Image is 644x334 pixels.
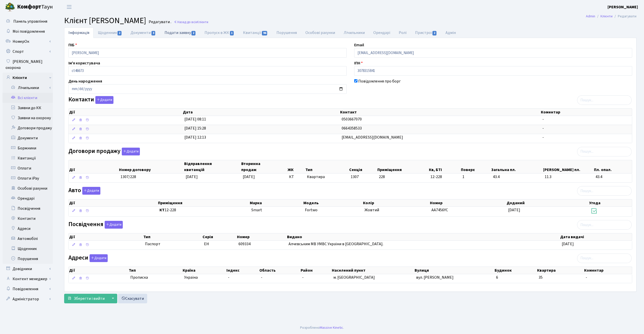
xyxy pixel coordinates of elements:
[577,254,632,263] input: Пошук...
[95,96,113,104] button: Контакти
[349,160,377,173] th: Секція
[331,267,414,274] th: Населений пункт
[3,47,53,57] a: Спорт
[94,27,126,38] a: Щоденник
[148,20,171,24] small: Редагувати .
[159,207,247,213] span: 12-228
[69,199,157,206] th: Дії
[145,241,200,247] span: Паспорт
[3,254,53,264] a: Порушення
[539,275,543,280] span: 35
[542,126,544,131] span: -
[261,275,262,280] span: -
[506,199,589,206] th: Доданий
[608,4,638,10] b: [PERSON_NAME]
[69,267,128,274] th: Дії
[414,267,494,274] th: Вулиця
[589,199,632,206] th: Угода
[68,60,100,66] label: Ім'я користувача
[118,294,147,303] a: Скасувати
[543,160,593,173] th: [PERSON_NAME] пл.
[130,275,148,280] span: Прописка
[3,133,53,143] a: Документи
[251,207,262,213] span: Smart
[593,160,632,173] th: Пл. опал.
[430,174,458,180] span: 12-228
[157,199,249,206] th: Приміщення
[184,160,240,173] th: Відправлення квитанцій
[88,253,108,262] a: Додати
[586,275,587,280] span: -
[333,275,375,280] span: м. [GEOGRAPHIC_DATA]
[577,186,632,196] input: Пошук...
[184,275,224,280] span: Україна
[595,174,630,180] span: 43.4
[496,275,498,280] span: 6
[432,31,436,35] span: 2
[542,135,544,140] span: -
[126,27,160,38] a: Документи
[301,27,339,38] a: Особові рахунки
[584,267,632,274] th: Коментар
[68,148,140,155] label: Договори продажу
[303,199,363,206] th: Модель
[287,233,560,240] th: Видано
[613,14,636,19] li: Редагувати
[300,267,331,274] th: Район
[342,135,403,140] span: [EMAIL_ADDRESS][DOMAIN_NAME]
[577,95,632,105] input: Пошук...
[118,160,184,173] th: Номер договору
[3,153,53,163] a: Квитанції
[3,274,53,284] a: Контент менеджер
[69,233,143,240] th: Дії
[259,267,300,274] th: Область
[3,123,53,133] a: Договори продажу
[3,183,53,193] a: Особові рахунки
[3,214,53,224] a: Контакти
[3,57,53,73] a: [PERSON_NAME] охорона
[69,109,182,116] th: Дії
[377,160,428,173] th: Приміщення
[5,2,15,12] img: logo.png
[120,147,140,155] a: Додати
[600,14,613,19] a: Клієнти
[577,147,632,156] input: Пошук...
[3,284,53,294] a: Повідомлення
[537,267,584,274] th: Квартира
[68,187,100,195] label: Авто
[13,29,45,34] span: Мої повідомлення
[491,160,543,173] th: Загальна пл.
[394,27,411,38] a: Ролі
[3,16,53,26] a: Панель управління
[191,31,195,35] span: 2
[63,3,75,11] button: Переключити навігацію
[241,160,287,173] th: Вторинна продаж
[230,31,234,35] span: 1
[17,3,53,11] span: Таун
[239,27,272,38] a: Квитанції
[462,174,489,180] span: 1
[354,60,363,66] label: ІПН
[122,148,140,155] button: Договори продажу
[81,186,100,195] a: Додати
[3,193,53,203] a: Орендарі
[608,4,638,10] a: [PERSON_NAME]
[69,160,118,173] th: Дії
[243,174,255,180] span: [DATE]
[3,103,53,113] a: Заявки до КК
[68,254,108,262] label: Адреси
[342,126,362,131] span: 0664358533
[64,15,146,26] span: Клієнт [PERSON_NAME]
[226,267,259,274] th: Індекс
[68,96,113,104] label: Контакти
[3,93,53,103] a: Всі клієнти
[342,116,362,122] span: 0503667070
[339,27,369,38] a: Лічильники
[508,207,520,213] span: [DATE]
[64,294,108,303] button: Зберегти і вийти
[429,199,506,206] th: Номер
[542,116,544,122] span: -
[3,264,53,274] a: Довідники
[262,31,267,35] span: 96
[151,31,155,35] span: 3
